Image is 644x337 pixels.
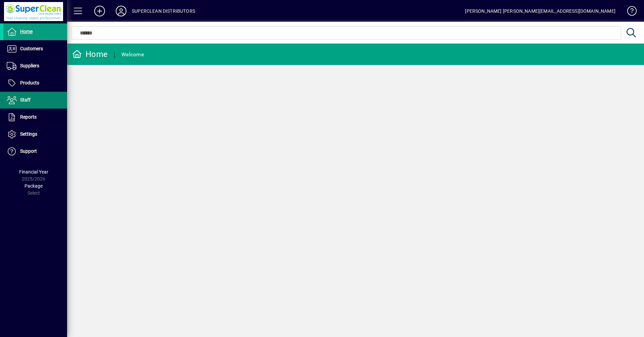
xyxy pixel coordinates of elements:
a: Support [3,143,67,160]
button: Profile [110,5,132,17]
span: Reports [20,114,37,120]
div: Home [72,49,108,60]
a: Suppliers [3,58,67,74]
span: Suppliers [20,63,39,68]
span: Customers [20,46,43,51]
span: Products [20,80,39,85]
a: Products [3,75,67,91]
button: Add [89,5,110,17]
span: Settings [20,131,37,137]
a: Customers [3,41,67,57]
a: Knowledge Base [622,1,636,23]
a: Staff [3,92,67,109]
span: Support [20,148,37,154]
span: Staff [20,97,31,103]
span: Package [24,183,43,189]
div: [PERSON_NAME] [PERSON_NAME][EMAIL_ADDRESS][DOMAIN_NAME] [465,6,615,16]
a: Settings [3,126,67,143]
a: Reports [3,109,67,126]
span: Home [20,29,33,34]
span: Financial Year [19,169,48,175]
div: Welcome [121,49,144,60]
div: SUPERCLEAN DISTRIBUTORS [132,6,195,16]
